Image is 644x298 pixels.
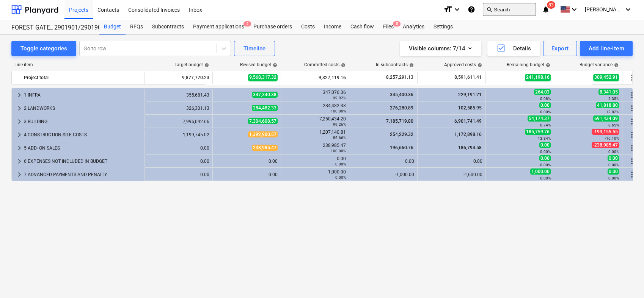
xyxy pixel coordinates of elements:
[627,144,636,153] span: More actions
[457,105,482,111] span: 102,585.95
[335,162,346,166] small: 0.00%
[148,92,209,98] div: 355,681.43
[24,169,141,181] div: 7 ADVANCED PAYMENTS AND PENALTY
[319,19,346,34] a: Income
[252,105,278,111] span: 284,482.33
[389,132,414,137] span: 254,229.32
[534,89,551,95] span: 264.03
[454,74,482,81] span: 8,591,611.41
[580,41,633,56] button: Add line-item
[400,41,481,56] button: Visible columns:7/14
[379,19,398,34] a: Files5
[284,116,346,127] div: 7,250,434.20
[592,142,619,148] span: -238,985.47
[389,92,414,97] span: 345,400.36
[331,109,346,113] small: 100.00%
[551,44,569,53] div: Export
[15,170,24,179] span: keyboard_arrow_right
[331,149,346,153] small: 100.00%
[24,72,141,84] div: Project total
[540,163,551,167] small: 0.00%
[421,159,482,164] div: 0.00
[525,129,551,135] span: 185,759.76
[284,143,346,153] div: 238,985.47
[379,19,398,34] div: Files
[454,119,482,124] span: 6,901,741.49
[507,62,550,67] div: Remaining budget
[539,142,551,148] span: 0.00
[596,102,619,108] span: 41,818.80
[608,150,619,154] small: 0.00%
[398,19,429,34] a: Analytics
[585,6,623,12] span: [PERSON_NAME]
[593,115,619,122] span: 691,434.09
[544,63,550,67] span: help
[243,21,251,27] span: 2
[608,163,619,167] small: 0.00%
[99,19,126,34] a: Budget
[408,63,414,67] span: help
[188,19,249,34] a: Payment applications2
[376,62,414,67] div: In subcontracts
[588,44,624,53] div: Add line-item
[457,92,482,97] span: 229,191.21
[148,106,209,111] div: 326,301.13
[24,129,141,141] div: 4 CONSTRUCTION SITE COSTS
[24,155,141,167] div: 6 EXPENSES NOT INCLUDED IN BUDGET
[333,136,346,140] small: 86.66%
[608,176,619,180] small: 0.00%
[530,169,551,175] span: 1,000.00
[15,157,24,166] span: keyboard_arrow_right
[627,170,636,179] span: More actions
[240,62,277,67] div: Revised budget
[539,155,551,161] span: 0.00
[393,21,401,27] span: 5
[297,19,319,34] a: Costs
[627,73,636,82] span: More actions
[216,172,278,177] div: 0.00
[284,156,346,167] div: 0.00
[126,19,148,34] div: RFQs
[580,62,619,67] div: Budget variance
[627,117,636,126] span: More actions
[429,19,457,34] a: Settings
[540,150,551,154] small: 0.00%
[148,19,188,34] a: Subcontracts
[249,19,297,34] div: Purchase orders
[271,63,277,67] span: help
[234,41,275,56] button: Timeline
[188,19,249,34] div: Payment applications
[606,262,644,298] div: Chat Widget
[608,97,619,101] small: 2.35%
[11,62,144,67] div: Line-item
[483,3,536,16] button: Search
[148,72,209,84] div: 9,877,770.23
[15,130,24,139] span: keyboard_arrow_right
[627,157,636,166] span: More actions
[335,175,346,179] small: 0.00%
[252,92,278,98] span: 347,340.38
[248,131,278,137] span: 1,392,900.57
[452,5,462,14] i: keyboard_arrow_down
[624,5,633,14] i: keyboard_arrow_down
[627,130,636,139] span: More actions
[11,24,90,32] div: FOREST GATE_ 2901901/2901902/2901903
[385,119,414,124] span: 7,185,719.80
[409,44,472,53] div: Visible columns : 7/14
[333,122,346,126] small: 99.26%
[15,144,24,153] span: keyboard_arrow_right
[352,172,414,177] div: -1,000.00
[346,19,379,34] a: Cash flow
[605,136,619,140] small: -16.10%
[627,90,636,100] span: More actions
[444,62,482,67] div: Approved costs
[476,63,482,67] span: help
[538,136,551,140] small: 13.34%
[542,5,550,14] i: notifications
[421,172,482,177] div: -1,600.00
[20,44,67,53] div: Toggle categories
